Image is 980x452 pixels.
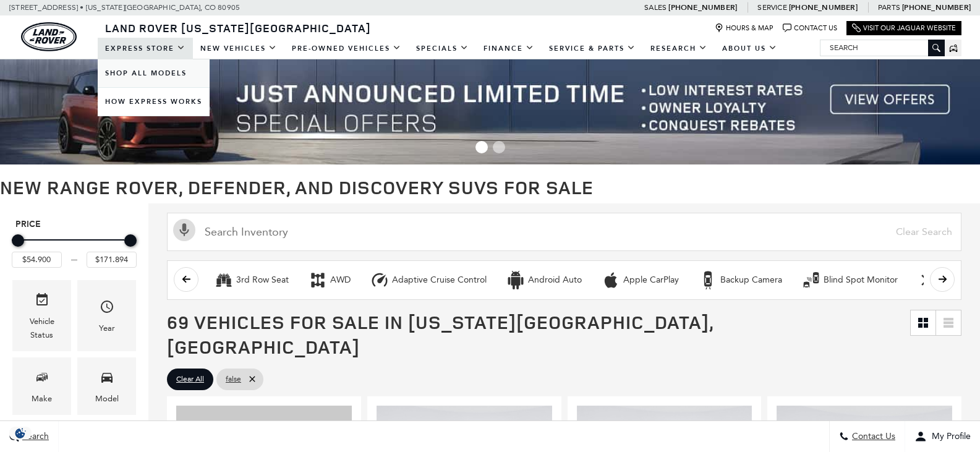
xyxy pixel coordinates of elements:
[208,267,296,293] button: 3rd Row Seat3rd Row Seat
[644,3,667,12] span: Sales
[720,275,782,286] div: Backup Camera
[595,267,686,293] button: Apple CarPlayApple CarPlay
[6,427,35,440] section: Click to Open Cookie Consent Modal
[409,38,476,59] a: Specials
[902,2,971,12] a: [PHONE_NUMBER]
[623,275,679,286] div: Apple CarPlay
[905,421,980,452] button: Open user profile menu
[12,280,71,351] div: VehicleVehicle Status
[173,219,195,241] svg: Click to toggle on voice search
[476,38,542,59] a: Finance
[506,271,525,289] div: Android Auto
[176,372,204,387] span: Clear All
[12,252,62,268] input: Minimum
[32,392,52,406] div: Make
[783,23,837,33] a: Contact Us
[6,427,35,440] img: Opt-Out Icon
[87,252,137,268] input: Maximum
[21,22,77,51] a: land-rover
[602,271,620,289] div: Apple CarPlay
[77,357,136,415] div: ModelModel
[105,20,371,35] span: Land Rover [US_STATE][GEOGRAPHIC_DATA]
[193,38,284,59] a: New Vehicles
[930,267,955,292] button: scroll right
[824,275,898,286] div: Blind Spot Monitor
[852,23,956,33] a: Visit Our Jaguar Website
[77,280,136,351] div: YearYear
[22,315,62,342] div: Vehicle Status
[918,271,936,289] div: Bluetooth
[370,271,389,289] div: Adaptive Cruise Control
[528,275,582,286] div: Android Auto
[100,367,114,392] span: Model
[12,357,71,415] div: MakeMake
[35,367,49,392] span: Make
[98,59,210,87] a: Shop All Models
[309,271,327,289] div: AWD
[392,275,487,286] div: Adaptive Cruise Control
[475,141,488,153] span: Go to slide 1
[789,2,858,12] a: [PHONE_NUMBER]
[878,3,900,12] span: Parts
[124,234,137,247] div: Maximum Price
[699,271,717,289] div: Backup Camera
[500,267,589,293] button: Android AutoAndroid Auto
[715,38,785,59] a: About Us
[35,289,49,315] span: Vehicle
[167,213,961,251] input: Search Inventory
[330,275,351,286] div: AWD
[12,230,137,268] div: Price
[643,38,715,59] a: Research
[99,322,115,335] div: Year
[100,296,114,322] span: Year
[927,432,971,442] span: My Profile
[226,372,241,387] span: false
[167,309,714,359] span: 69 Vehicles for Sale in [US_STATE][GEOGRAPHIC_DATA], [GEOGRAPHIC_DATA]
[802,271,820,289] div: Blind Spot Monitor
[12,234,24,247] div: Minimum Price
[692,267,789,293] button: Backup CameraBackup Camera
[795,267,905,293] button: Blind Spot MonitorBlind Spot Monitor
[236,275,289,286] div: 3rd Row Seat
[98,20,378,35] a: Land Rover [US_STATE][GEOGRAPHIC_DATA]
[284,38,409,59] a: Pre-Owned Vehicles
[302,267,357,293] button: AWDAWD
[364,267,493,293] button: Adaptive Cruise ControlAdaptive Cruise Control
[820,40,944,55] input: Search
[9,3,240,12] a: [STREET_ADDRESS] • [US_STATE][GEOGRAPHIC_DATA], CO 80905
[757,3,786,12] span: Service
[98,88,210,116] a: How Express Works
[542,38,643,59] a: Service & Parts
[15,219,133,230] h5: Price
[849,432,895,442] span: Contact Us
[668,2,737,12] a: [PHONE_NUMBER]
[98,38,785,59] nav: Main Navigation
[174,267,198,292] button: scroll left
[98,38,193,59] a: EXPRESS STORE
[95,392,119,406] div: Model
[493,141,505,153] span: Go to slide 2
[715,23,773,33] a: Hours & Map
[21,22,77,51] img: Land Rover
[215,271,233,289] div: 3rd Row Seat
